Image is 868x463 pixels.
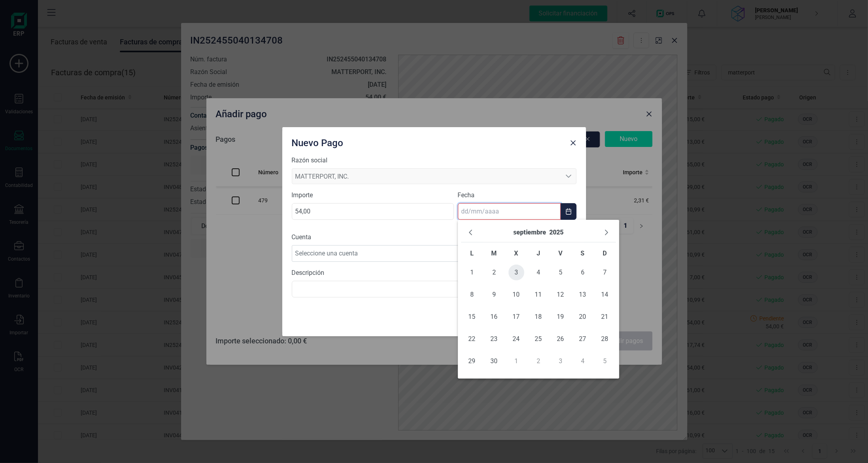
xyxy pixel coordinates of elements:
[505,328,528,350] td: 24
[486,331,502,347] span: 23
[483,328,505,350] td: 23
[572,261,594,284] td: 6
[461,261,483,284] td: 1
[572,306,594,328] td: 20
[461,306,483,328] td: 15
[464,265,480,280] span: 1
[528,328,550,350] td: 25
[567,137,580,149] button: Close
[581,250,585,257] span: S
[572,350,594,372] td: 4
[597,287,613,303] span: 14
[470,250,474,257] span: L
[550,328,572,350] td: 26
[549,226,564,239] button: Choose Year
[464,353,480,369] span: 29
[603,250,607,257] span: D
[597,331,613,347] span: 28
[458,191,577,200] label: Fecha
[594,306,616,328] td: 21
[483,284,505,306] td: 9
[597,265,613,280] span: 7
[553,265,569,280] span: 5
[292,156,328,165] label: Razón social
[594,328,616,350] td: 28
[528,261,550,284] td: 4
[575,287,591,303] span: 13
[550,306,572,328] td: 19
[483,306,505,328] td: 16
[292,268,577,278] label: Descripción
[553,287,569,303] span: 12
[575,309,591,325] span: 20
[292,232,577,242] label: Cuenta
[600,226,613,239] button: Next Month
[572,328,594,350] td: 27
[461,350,483,372] td: 29
[464,226,477,239] button: Previous Month
[559,250,563,257] span: V
[575,331,591,347] span: 27
[594,350,616,372] td: 5
[461,328,483,350] td: 22
[528,306,550,328] td: 18
[458,220,619,379] div: Choose Date
[531,331,547,347] span: 25
[483,261,505,284] td: 2
[553,309,569,325] span: 19
[458,220,577,226] div: La fecha es requerida.
[537,250,540,257] span: J
[461,284,483,306] td: 8
[550,261,572,284] td: 5
[514,250,518,257] span: X
[492,250,497,257] span: M
[528,284,550,306] td: 11
[292,191,454,200] label: Importe
[550,284,572,306] td: 12
[509,331,524,347] span: 24
[528,350,550,372] td: 2
[531,265,547,280] span: 4
[509,265,524,280] span: 3
[483,350,505,372] td: 30
[505,350,528,372] td: 1
[464,331,480,347] span: 22
[505,284,528,306] td: 10
[505,261,528,284] td: 3
[553,331,569,347] span: 26
[486,309,502,325] span: 16
[458,203,561,220] input: dd/mm/aaaa
[289,133,567,149] div: Nuevo Pago
[531,309,547,325] span: 18
[561,203,577,220] button: Choose Date
[509,287,524,303] span: 10
[594,284,616,306] td: 14
[464,287,480,303] span: 8
[505,306,528,328] td: 17
[486,287,502,303] span: 9
[531,287,547,303] span: 11
[550,350,572,372] td: 3
[575,265,591,280] span: 6
[594,261,616,284] td: 7
[597,309,613,325] span: 21
[292,246,561,261] span: Seleccione una cuenta
[513,226,546,239] button: Choose Month
[486,265,502,280] span: 2
[572,284,594,306] td: 13
[486,353,502,369] span: 30
[464,309,480,325] span: 15
[509,309,524,325] span: 17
